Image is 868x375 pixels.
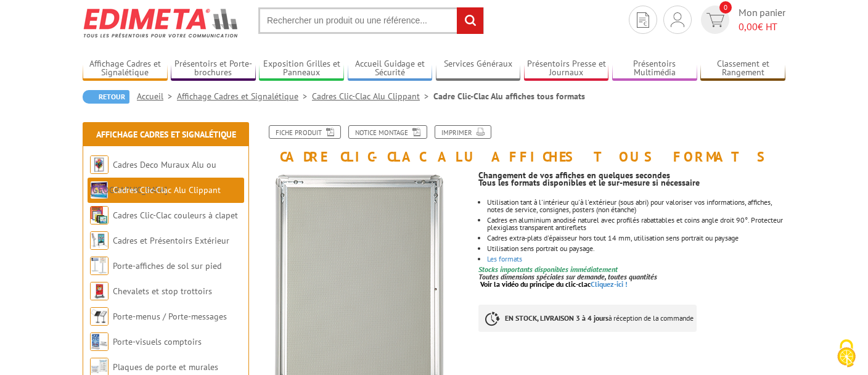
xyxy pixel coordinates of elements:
[171,59,256,79] a: Présentoirs et Porte-brochures
[739,6,785,34] span: Mon panier
[113,235,229,246] a: Cadres et Présentoirs Extérieur
[478,305,697,332] p: à réception de la commande
[487,199,785,213] li: Utilisation tant à l'intérieur qu'à l'extérieur (sous abri) pour valoriser vos informations, affi...
[436,59,521,79] a: Services Généraux
[177,91,312,102] a: Affichage Cadres et Signalétique
[113,260,221,271] a: Porte-affiches de sol sur pied
[831,338,862,369] img: Cookies (fenêtre modale)
[113,361,218,373] a: Plaques de porte et murales
[113,336,202,347] a: Porte-visuels comptoirs
[348,125,427,139] a: Notice Montage
[612,59,697,79] a: Présentoirs Multimédia
[96,129,236,140] a: Affichage Cadres et Signalétique
[505,313,608,323] strong: EN STOCK, LIVRAISON 3 à 4 jours
[83,90,129,104] a: Retour
[487,234,785,242] li: Cadres extra-plats d'épaisseur hors tout 14 mm, utilisation sens portrait ou paysage
[698,6,785,34] a: devis rapide 0 Mon panier 0,00€ HT
[90,159,216,196] a: Cadres Deco Muraux Alu ou [GEOGRAPHIC_DATA]
[433,90,585,102] li: Cadre Clic-Clac Alu affiches tous formats
[90,307,108,326] img: Porte-menus / Porte-messages
[487,216,785,231] li: Cadres en aluminium anodisé naturel avec profilés rabattables et coins angle droit 90°. Protecteu...
[706,13,724,27] img: devis rapide
[113,286,212,297] a: Chevalets et stop trottoirs
[258,7,484,34] input: Rechercher un produit ou une référence...
[478,171,785,179] p: Changement de vos affiches en quelques secondes
[671,12,684,27] img: devis rapide
[487,254,522,263] a: Les formats
[90,155,108,174] img: Cadres Deco Muraux Alu ou Bois
[487,245,785,252] li: Utilisation sens portrait ou paysage.
[825,333,868,375] button: Cookies (fenêtre modale)
[637,12,649,28] img: devis rapide
[113,311,227,322] a: Porte-menus / Porte-messages
[739,20,758,33] span: 0,00
[524,59,609,79] a: Présentoirs Presse et Journaux
[83,59,168,79] a: Affichage Cadres et Signalétique
[700,59,785,79] a: Classement et Rangement
[478,179,785,186] p: Tous les formats disponibles et le sur-mesure si nécessaire
[137,91,177,102] a: Accueil
[269,125,341,139] a: Fiche produit
[90,231,108,250] img: Cadres et Présentoirs Extérieur
[348,59,433,79] a: Accueil Guidage et Sécurité
[113,184,221,196] a: Cadres Clic-Clac Alu Clippant
[90,257,108,275] img: Porte-affiches de sol sur pied
[435,125,491,139] a: Imprimer
[312,91,433,102] a: Cadres Clic-Clac Alu Clippant
[478,272,657,281] em: Toutes dimensions spéciales sur demande, toutes quantités
[90,332,108,351] img: Porte-visuels comptoirs
[480,279,628,289] a: Voir la vidéo du principe du clic-clacCliquez-ici !
[113,210,238,221] a: Cadres Clic-Clac couleurs à clapet
[90,206,108,225] img: Cadres Clic-Clac couleurs à clapet
[739,20,785,34] span: € HT
[457,7,483,34] input: rechercher
[259,59,344,79] a: Exposition Grilles et Panneaux
[480,279,591,289] span: Voir la vidéo du principe du clic-clac
[719,1,732,14] span: 0
[478,265,618,274] font: Stocks importants disponibles immédiatement
[90,282,108,300] img: Chevalets et stop trottoirs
